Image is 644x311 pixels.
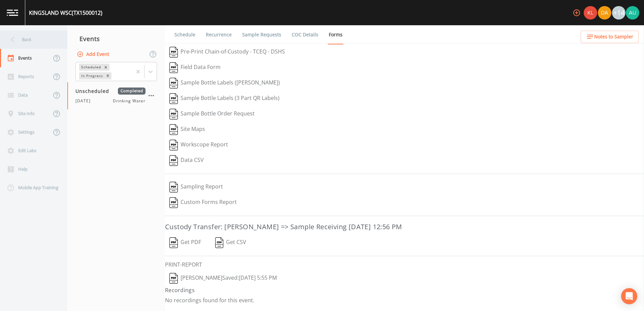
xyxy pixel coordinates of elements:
div: +14 [612,6,625,20]
img: svg%3e [169,273,178,284]
a: UnscheduledCompleted[DATE]Drinking Water [67,82,165,110]
img: svg%3e [169,93,178,104]
span: [DATE] [75,98,95,104]
button: Sample Bottle Labels (3 Part QR Labels) [165,91,284,106]
img: a84961a0472e9debc750dd08a004988d [598,6,611,20]
h3: Custody Transfer: [PERSON_NAME] => Sample Receiving [DATE] 12:56 PM [165,221,644,232]
button: Field Data Form [165,60,225,75]
button: Data CSV [165,153,208,168]
p: No recordings found for this event. [165,297,644,304]
div: Open Intercom Messenger [621,288,637,304]
button: Sampling Report [165,179,227,195]
button: Get CSV [211,235,251,250]
img: svg%3e [215,237,224,248]
div: Scheduled [79,64,102,71]
img: svg%3e [169,155,178,166]
img: svg%3e [169,182,178,193]
button: [PERSON_NAME]Saved:[DATE] 5:55 PM [165,271,281,286]
img: svg%3e [169,109,178,119]
div: Remove In Progress [104,72,111,79]
h4: Recordings [165,286,644,294]
img: 9c4450d90d3b8045b2e5fa62e4f92659 [584,6,597,20]
button: Sample Bottle Labels ([PERSON_NAME]) [165,75,284,91]
button: Notes to Sampler [581,31,639,43]
div: Remove Scheduled [102,64,109,71]
div: Events [67,30,165,47]
button: Sample Bottle Order Request [165,106,259,122]
a: COC Details [291,25,319,44]
h6: PRINT-REPORT [165,262,644,268]
span: Unscheduled [75,88,114,95]
button: Add Event [75,48,112,61]
span: Notes to Sampler [594,33,633,41]
div: KINGSLAND WSC (TX1500012) [29,9,102,17]
img: svg%3e [169,124,178,135]
a: Recurrence [205,25,233,44]
button: Site Maps [165,122,210,137]
img: svg%3e [169,237,178,248]
button: Get PDF [165,235,205,250]
img: svg%3e [169,47,178,58]
img: svg%3e [169,140,178,150]
img: svg%3e [169,78,178,89]
div: In Progress [79,72,104,79]
button: Workscope Report [165,137,232,153]
div: David Weber [598,6,612,20]
button: Pre-Print Chain-of-Custody - TCEQ - DSHS [165,44,289,60]
img: 12eab8baf8763a7aaab4b9d5825dc6f3 [626,6,639,20]
img: svg%3e [169,62,178,73]
img: logo [7,9,18,16]
span: Drinking Water [113,98,146,104]
a: Sample Requests [241,25,282,44]
div: Kler Teran [583,6,598,20]
img: svg%3e [169,197,178,208]
span: Completed [118,88,146,95]
button: Custom Forms Report [165,195,241,210]
a: Forms [328,25,344,44]
a: Schedule [173,25,196,44]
